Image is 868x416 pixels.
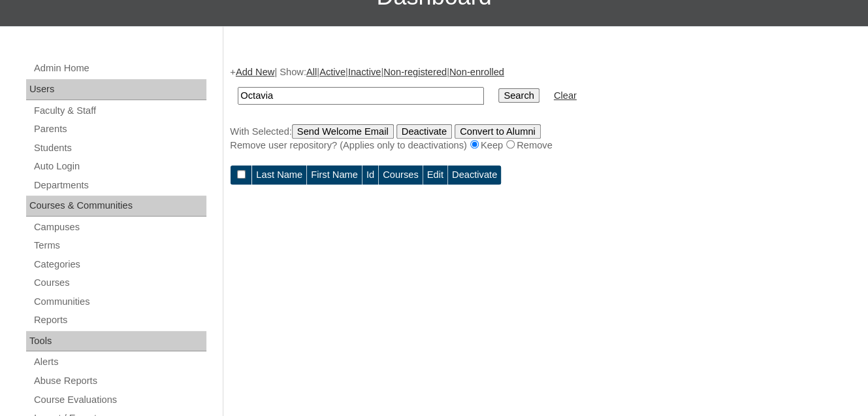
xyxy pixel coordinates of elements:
[33,237,206,254] a: Terms
[33,392,206,408] a: Course Evaluations
[238,87,484,105] input: Search
[26,331,206,352] div: Tools
[33,140,206,156] a: Students
[33,103,206,119] a: Faculty & Staff
[554,90,577,101] a: Clear
[455,124,541,139] input: Convert to Alumni
[379,165,423,184] td: Courses
[33,60,206,77] a: Admin Home
[230,65,855,152] div: + | Show: | | | |
[26,196,206,217] div: Courses & Communities
[423,165,447,184] td: Edit
[33,121,206,137] a: Parents
[33,373,206,389] a: Abuse Reports
[319,67,346,77] a: Active
[383,67,447,77] a: Non-registered
[292,124,394,139] input: Send Welcome Email
[33,219,206,235] a: Campuses
[348,67,381,77] a: Inactive
[307,165,362,184] td: First Name
[306,67,317,77] a: All
[396,124,452,139] input: Deactivate
[230,124,855,152] div: With Selected:
[33,177,206,194] a: Departments
[252,165,306,184] td: Last Name
[33,354,206,370] a: Alerts
[33,294,206,310] a: Communities
[33,158,206,175] a: Auto Login
[33,312,206,328] a: Reports
[448,165,501,184] td: Deactivate
[230,139,855,152] div: Remove user repository? (Applies only to deactivations) Keep Remove
[33,256,206,273] a: Categories
[26,79,206,100] div: Users
[449,67,504,77] a: Non-enrolled
[33,275,206,291] a: Courses
[236,67,274,77] a: Add New
[362,165,378,184] td: Id
[498,88,539,103] input: Search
